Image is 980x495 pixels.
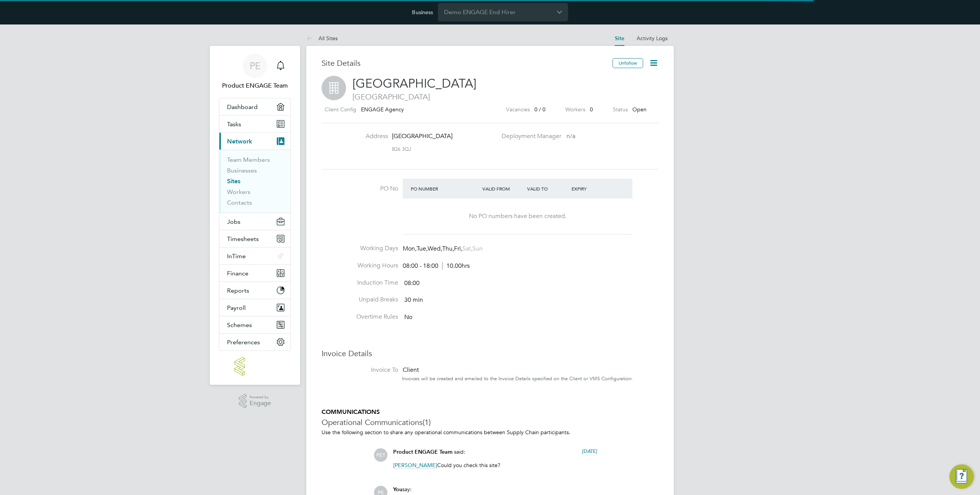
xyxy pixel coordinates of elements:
span: 0 [590,106,593,113]
div: B26 3QJ [392,140,440,152]
label: Working Hours [322,262,398,270]
span: [GEOGRAPHIC_DATA] [353,76,476,91]
span: Tue, [416,245,428,252]
h3: Invoice Details [322,348,658,358]
span: Jobs [227,218,240,225]
a: Site [615,35,624,42]
span: Product ENGAGE Team [219,81,291,90]
span: Open [632,106,647,113]
button: Timesheets [219,230,291,247]
a: Contacts [227,199,252,206]
span: Fri, [454,245,462,252]
nav: Main navigation [210,46,300,385]
span: [PERSON_NAME] [393,462,437,469]
label: Working Days [322,244,398,252]
span: You [393,486,402,493]
div: Client [402,366,658,374]
span: InTime [227,252,246,260]
span: Wed, [428,245,442,252]
label: Workers [565,105,585,114]
a: Tasks [219,116,291,132]
a: Sites [227,177,240,185]
div: Expiry [570,182,614,195]
button: Schemes [219,316,291,333]
button: Payroll [219,299,291,316]
button: Reports [219,282,291,299]
label: Deployment Manager [497,132,561,140]
label: Unpaid Breaks [322,296,398,304]
div: Valid To [525,182,570,195]
a: Go to home page [219,357,291,376]
label: Invoice To [322,366,398,374]
a: Powered byEngage [239,394,271,409]
label: Business [412,9,433,16]
div: [GEOGRAPHIC_DATA] [392,132,440,140]
span: Tasks [227,120,241,128]
label: Vacancies [506,105,530,114]
span: Timesheets [227,235,259,243]
a: Activity Logs [637,35,668,42]
span: said: [454,448,465,455]
span: 0 / 0 [534,106,546,113]
a: Workers [227,188,250,195]
div: Valid From [480,182,525,195]
a: Team Members [227,156,270,163]
span: Thu, [442,245,454,252]
label: PO No [322,185,398,193]
a: Dashboard [219,98,291,115]
label: Status [613,105,628,114]
div: 08:00 - 18:00 [403,262,470,270]
span: Schemes [227,321,252,329]
label: Client Config [325,105,356,114]
h5: COMMUNICATIONS [322,408,658,416]
span: Sun [472,245,483,252]
div: Invoices will be created and emailed to the Invoice Details specified on the Client or VMS Config... [402,376,658,382]
span: No [404,313,412,321]
span: Preferences [227,339,260,346]
p: Could you check this site? [393,462,597,469]
img: engage-logo-retina.png [234,357,276,376]
a: Businesses [227,167,257,174]
a: PEProduct ENGAGE Team [219,54,291,90]
div: No PO numbers have been created. [410,212,625,220]
span: Engage [250,400,271,407]
span: [GEOGRAPHIC_DATA] [322,92,658,102]
span: ENGAGE Agency [361,106,404,113]
span: PE [250,61,261,71]
span: 30 min [404,296,423,304]
h3: Site Details [322,58,612,68]
div: Network [219,150,291,213]
label: Induction Time [322,279,398,287]
span: Dashboard [227,103,258,111]
span: n/a [567,132,575,140]
button: Unfollow [612,58,643,68]
span: Reports [227,287,249,294]
span: Product ENGAGE Team [393,449,452,455]
h3: Operational Communications [322,417,658,427]
span: Mon, [403,245,416,252]
div: PO Number [409,182,480,195]
span: 08:00 [404,279,420,287]
span: [DATE] [582,448,597,454]
button: Finance [219,265,291,282]
button: InTime [219,247,291,264]
a: All Sites [306,35,338,42]
button: Jobs [219,213,291,230]
button: Engage Resource Center [949,464,974,489]
span: Powered by [250,394,271,401]
span: Network [227,138,252,145]
button: Network [219,133,291,150]
button: Preferences [219,334,291,350]
span: Finance [227,270,248,277]
label: Address [346,132,388,140]
label: Overtime Rules [322,313,398,321]
span: Payroll [227,304,246,311]
span: 10.00hrs [442,262,470,270]
span: Sat, [462,245,472,252]
p: Use the following section to share any operational communications between Supply Chain participants. [322,429,658,436]
span: PET [374,448,387,462]
span: (1) [423,417,431,427]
